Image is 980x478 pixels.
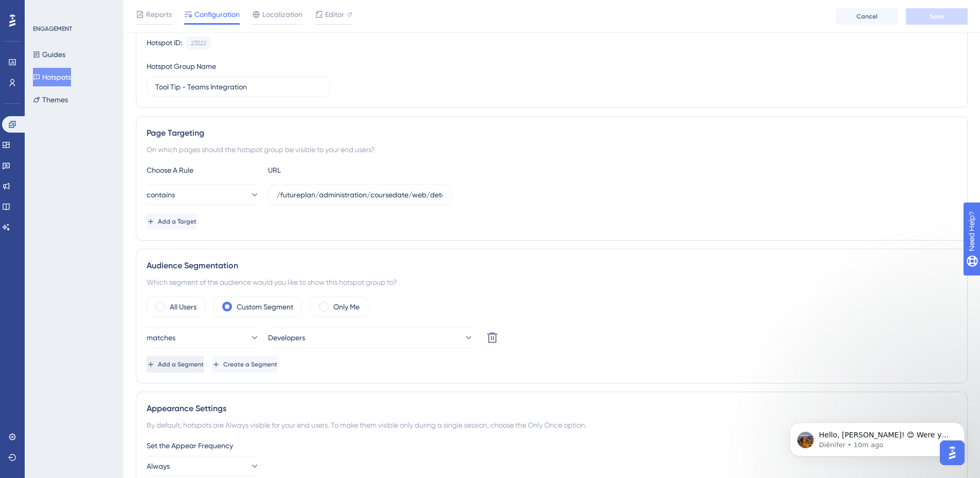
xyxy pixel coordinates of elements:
span: Save [930,12,944,21]
input: yourwebsite.com/path [277,189,442,200]
span: Configuration [194,8,240,21]
div: Audience Segmentation [147,260,957,272]
div: On which pages should the hotspot group be visible to your end users? [147,143,957,156]
div: Hotspot Group Name [147,60,216,72]
label: Custom Segment [237,301,293,313]
div: 23522 [191,39,206,47]
button: Themes [33,90,68,109]
div: By default, hotspots are Always visible for your end users. To make them visible only during a si... [147,419,957,431]
button: matches [147,327,260,348]
span: Need Help? [24,3,64,15]
div: URL [268,164,381,176]
div: Page Targeting [147,127,957,139]
span: Always [147,460,170,472]
div: ENGAGEMENT [33,25,72,33]
span: Add a Segment [158,360,204,369]
span: Editor [325,8,344,21]
iframe: UserGuiding AI Assistant Launcher [937,437,968,468]
span: matches [147,332,175,344]
input: Type your Hotspot Group Name here [155,81,321,93]
span: Reports [146,8,172,21]
button: Cancel [836,8,898,25]
button: Hotspots [33,68,71,86]
iframe: Intercom notifications message [774,401,980,473]
button: Guides [33,45,65,64]
span: contains [147,189,175,201]
button: Always [147,456,260,476]
button: Add a Target [147,213,197,230]
button: Add a Segment [147,356,204,373]
span: Create a Segment [223,360,277,369]
label: Only Me [333,301,360,313]
button: Developers [268,327,474,348]
button: contains [147,185,260,205]
label: All Users [170,301,197,313]
span: Add a Target [158,217,197,226]
div: Choose A Rule [147,164,260,176]
span: Developers [268,332,305,344]
span: Cancel [857,12,878,21]
div: Appearance Settings [147,402,957,415]
div: Which segment of the audience would you like to show this hotspot group to? [147,276,957,288]
button: Create a Segment [212,356,277,373]
button: Save [906,8,968,25]
span: Localization [262,8,302,21]
div: Set the Appear Frequency [147,439,957,452]
div: Hotspot ID: [147,36,182,50]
